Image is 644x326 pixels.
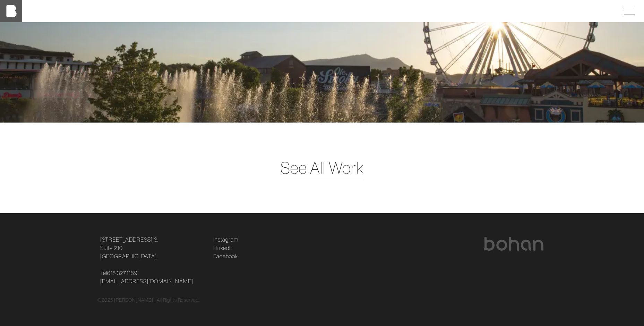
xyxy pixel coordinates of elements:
a: Instagram [213,235,238,244]
img: bohan logo [483,237,544,251]
a: Facebook [213,252,238,260]
a: [EMAIL_ADDRESS][DOMAIN_NAME] [100,277,193,285]
a: LinkedIn [213,244,234,252]
p: Tel [100,269,205,285]
div: © 2025 [97,296,547,304]
a: 615.327.1189 [107,269,138,277]
a: [STREET_ADDRESS] S.Suite 210[GEOGRAPHIC_DATA] [100,235,158,260]
a: See All Work [281,156,364,180]
p: [PERSON_NAME] | All Rights Reserved. [114,296,200,304]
